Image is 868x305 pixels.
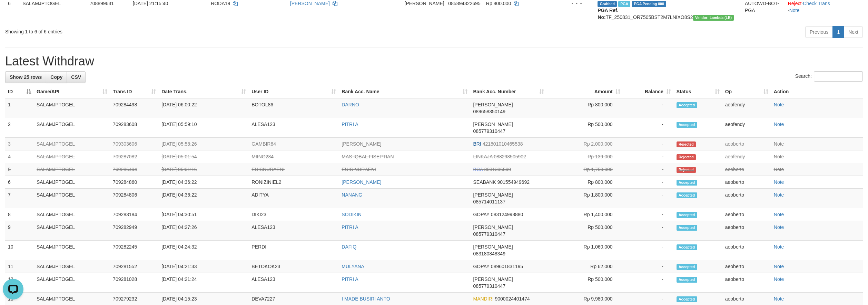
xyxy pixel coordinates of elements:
td: 5 [5,163,34,176]
span: Accepted [677,212,697,218]
td: SALAMJPTOGEL [34,260,110,273]
td: 3 [5,138,34,150]
a: PITRI A [342,276,358,282]
span: Show 25 rows [10,74,42,80]
td: - [623,189,674,208]
th: Amount: activate to sort column ascending [547,85,623,98]
td: - [623,221,674,241]
td: [DATE] 05:59:10 [159,118,249,138]
td: 709287082 [110,150,159,163]
td: Rp 500,000 [547,273,623,293]
td: aeoberto [722,273,771,293]
a: 1 [832,26,844,38]
span: Rejected [677,167,696,173]
td: SALAMJPTOGEL [34,98,110,118]
span: Copy [50,74,62,80]
th: Trans ID: activate to sort column ascending [110,85,159,98]
td: 10 [5,241,34,260]
a: Note [774,179,784,185]
span: LINKAJA [473,154,492,159]
a: [PERSON_NAME] [342,141,381,147]
span: Rejected [677,141,696,147]
td: - [623,138,674,150]
td: 4 [5,150,34,163]
th: Date Trans.: activate to sort column ascending [159,85,249,98]
a: [PERSON_NAME] [290,1,330,6]
a: MULYANA [342,264,364,269]
td: 2 [5,118,34,138]
td: Rp 800,000 [547,98,623,118]
td: - [623,273,674,293]
span: Copy 085779310447 to clipboard [473,283,505,289]
a: Note [774,224,784,230]
a: MAS IQBAL FISEPTIAN [342,154,394,159]
td: SALAMJPTOGEL [34,189,110,208]
a: EUIS NURAENI [342,167,376,172]
span: Vendor URL: https://dashboard.q2checkout.com/secure [693,15,734,21]
td: [DATE] 04:21:24 [159,273,249,293]
span: Copy 089658350149 to clipboard [473,109,505,114]
td: MIING234 [249,150,339,163]
span: Copy 089601831195 to clipboard [491,264,523,269]
span: Accepted [677,277,697,283]
th: Status: activate to sort column ascending [674,85,722,98]
td: Rp 800,000 [547,176,623,189]
a: Next [844,26,863,38]
td: 12 [5,273,34,293]
span: Copy 083180848349 to clipboard [473,251,505,256]
td: Rp 139,000 [547,150,623,163]
span: Accepted [677,102,697,108]
td: Rp 500,000 [547,118,623,138]
a: SODIKIN [342,212,362,217]
td: 709284806 [110,189,159,208]
span: BRI [473,141,481,147]
td: aeoberto [722,241,771,260]
span: Accepted [677,122,697,128]
td: Rp 1,400,000 [547,208,623,221]
td: Rp 2,000,000 [547,138,623,150]
span: [DATE] 21:15:40 [133,1,168,6]
a: NANANG [342,192,362,198]
th: Balance: activate to sort column ascending [623,85,674,98]
td: 709286494 [110,163,159,176]
td: aeoberto [722,176,771,189]
td: [DATE] 05:01:16 [159,163,249,176]
th: Bank Acc. Name: activate to sort column ascending [339,85,470,98]
span: RODA19 [211,1,230,6]
td: Rp 1,800,000 [547,189,623,208]
span: [PERSON_NAME] [473,102,513,107]
span: 708899631 [90,1,114,6]
span: Copy 085779310447 to clipboard [473,128,505,134]
td: aeoberto [722,221,771,241]
span: GOPAY [473,212,489,217]
td: - [623,241,674,260]
td: 709303606 [110,138,159,150]
span: Copy 083124998880 to clipboard [491,212,523,217]
h1: Latest Withdraw [5,54,863,68]
span: Accepted [677,264,697,270]
a: PITRI A [342,224,358,230]
td: Rp 1,060,000 [547,241,623,260]
td: EUISNURAENI [249,163,339,176]
span: [PERSON_NAME] [473,224,513,230]
td: Rp 500,000 [547,221,623,241]
td: 709281552 [110,260,159,273]
span: Accepted [677,192,697,198]
td: 709283184 [110,208,159,221]
td: SALAMJPTOGEL [34,163,110,176]
th: Action [771,85,863,98]
label: Search: [795,71,863,82]
td: aeofendy [722,98,771,118]
td: BETOKOK23 [249,260,339,273]
td: 709282949 [110,221,159,241]
th: User ID: activate to sort column ascending [249,85,339,98]
a: Note [774,276,784,282]
th: Bank Acc. Number: activate to sort column ascending [470,85,546,98]
td: ALESA123 [249,118,339,138]
th: Op: activate to sort column ascending [722,85,771,98]
td: SALAMJPTOGEL [34,176,110,189]
td: - [623,176,674,189]
td: [DATE] 04:36:22 [159,176,249,189]
td: 709284860 [110,176,159,189]
td: - [623,118,674,138]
